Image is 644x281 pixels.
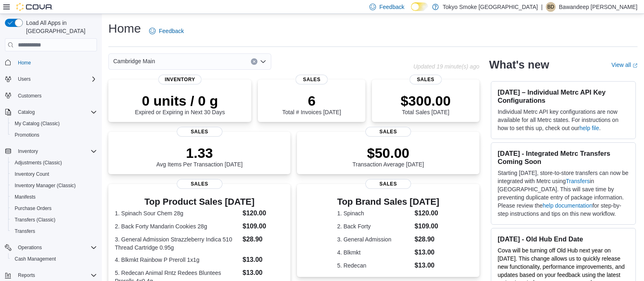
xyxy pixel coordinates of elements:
span: BD [547,2,554,12]
span: Purchase Orders [15,205,52,212]
a: help documentation [543,202,592,209]
button: Catalog [15,107,38,117]
span: Promotions [15,132,40,138]
dt: 2. Back Forty [337,222,411,230]
p: Starting [DATE], store-to-store transfers can now be integrated with Metrc using in [GEOGRAPHIC_D... [498,169,629,218]
p: Individual Metrc API key configurations are now available for all Metrc states. For instructions ... [498,108,629,132]
dd: $109.00 [243,221,284,231]
a: Home [15,58,34,68]
span: Promotions [11,130,97,140]
div: Transaction Average [DATE] [352,145,424,168]
button: Adjustments (Classic) [8,157,100,168]
button: Promotions [8,129,100,141]
div: Expired or Expiring in Next 30 Days [135,93,225,115]
div: Avg Items Per Transaction [DATE] [156,145,243,168]
p: 1.33 [156,145,243,161]
span: Inventory Manager (Classic) [11,181,97,190]
p: $50.00 [352,145,424,161]
button: Users [2,73,100,85]
span: Inventory [158,75,202,84]
span: Transfers (Classic) [15,217,55,223]
button: Cash Management [8,253,100,265]
a: Purchase Orders [11,204,55,213]
a: Inventory Count [11,169,53,179]
button: Users [15,74,34,84]
button: Catalog [2,106,100,118]
svg: External link [633,63,637,68]
button: Home [2,56,100,68]
span: Customers [15,91,97,101]
button: Customers [2,90,100,102]
span: Manifests [15,194,35,200]
span: Sales [177,127,222,137]
img: Cova [16,3,53,11]
span: Adjustments (Classic) [15,159,62,166]
a: View allExternal link [611,62,637,68]
button: Operations [2,242,100,253]
span: Inventory Count [11,169,97,179]
span: Inventory [18,148,38,155]
a: Promotions [11,130,43,140]
button: Operations [15,243,45,252]
a: Manifests [11,192,39,202]
span: Transfers [15,228,35,235]
span: Operations [15,243,97,252]
h3: [DATE] - Old Hub End Date [498,235,629,243]
button: Clear input [251,58,257,65]
span: Cambridge Main [113,56,155,66]
button: Inventory [15,146,41,156]
span: Inventory Manager (Classic) [15,182,76,189]
span: Inventory Count [15,171,49,177]
button: Reports [2,270,100,281]
span: Load All Apps in [GEOGRAPHIC_DATA] [23,19,97,35]
span: Sales [365,127,411,137]
span: My Catalog (Classic) [11,119,97,128]
span: Catalog [15,107,97,117]
div: Total # Invoices [DATE] [282,93,341,115]
span: Sales [409,75,442,84]
dd: $13.00 [243,255,284,265]
a: Transfers [11,226,38,236]
h2: What's new [489,58,549,71]
dt: 2. Back Forty Mandarin Cookies 28g [115,222,240,230]
button: Inventory Count [8,168,100,180]
a: Inventory Manager (Classic) [11,181,79,190]
span: Operations [18,244,42,251]
dd: $120.00 [243,208,284,218]
h3: [DATE] – Individual Metrc API Key Configurations [498,88,629,104]
button: Manifests [8,191,100,203]
button: Inventory [2,146,100,157]
span: Sales [177,179,222,189]
span: Purchase Orders [11,204,97,213]
p: 0 units / 0 g [135,93,225,109]
span: Reports [18,272,35,279]
dt: 3. General Admission Strazzleberry Indica 510 Thread Cartridge 0.95g [115,235,240,252]
button: Open list of options [260,58,266,65]
a: Adjustments (Classic) [11,158,65,168]
span: Sales [365,179,411,189]
p: Bawandeep [PERSON_NAME] [559,2,637,12]
span: Users [15,74,97,84]
a: help file [580,125,599,131]
h3: Top Product Sales [DATE] [115,197,284,207]
button: Inventory Manager (Classic) [8,180,100,191]
span: Sales [296,75,328,84]
span: Customers [18,93,42,99]
dd: $13.00 [415,248,440,257]
span: Reports [15,270,97,280]
a: Feedback [146,23,187,39]
span: Feedback [379,3,404,11]
dt: 1. Spinach Sour Chem 28g [115,209,240,217]
span: My Catalog (Classic) [15,120,60,127]
a: My Catalog (Classic) [11,119,63,128]
span: Cash Management [11,254,97,264]
dd: $120.00 [415,208,440,218]
a: Customers [15,91,45,101]
button: Purchase Orders [8,203,100,214]
p: | [541,2,543,12]
dt: 4. Blkmkt Rainbow P Preroll 1x1g [115,256,240,264]
dt: 4. Blkmkt [337,248,411,257]
a: Transfers [566,178,590,184]
h3: Top Brand Sales [DATE] [337,197,440,207]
